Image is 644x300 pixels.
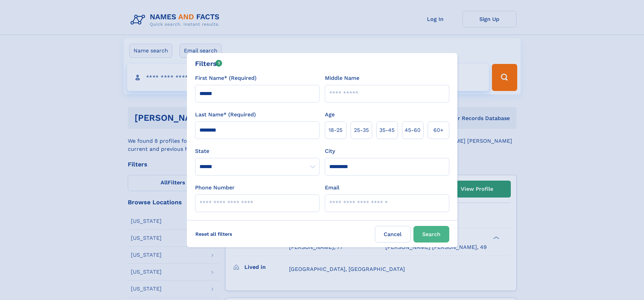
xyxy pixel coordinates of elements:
[325,111,335,119] label: Age
[325,184,339,192] label: Email
[195,111,256,119] label: Last Name* (Required)
[375,226,411,243] label: Cancel
[413,226,449,243] button: Search
[195,147,319,155] label: State
[195,184,235,192] label: Phone Number
[433,126,444,134] span: 60+
[354,126,369,134] span: 25‑35
[325,74,359,82] label: Middle Name
[191,226,237,242] label: Reset all filters
[325,147,335,155] label: City
[195,59,222,69] div: Filters
[329,126,342,134] span: 18‑25
[195,74,257,82] label: First Name* (Required)
[405,126,421,134] span: 45‑60
[379,126,395,134] span: 35‑45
